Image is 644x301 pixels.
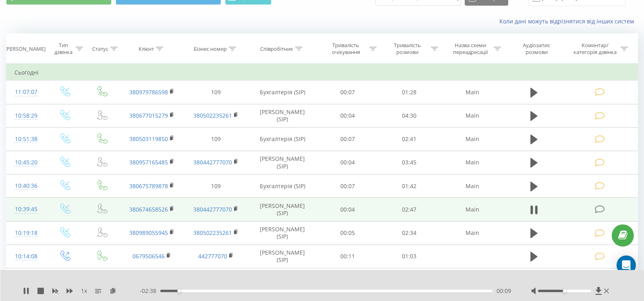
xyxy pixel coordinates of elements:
[129,135,168,143] a: 380503119850
[129,229,168,237] a: 380989055945
[572,42,619,56] div: Коментар/категорія дзвінка
[14,201,37,217] div: 10:39:45
[379,127,440,151] td: 02:41
[248,174,317,198] td: Бухгалтерія (SIP)
[81,287,87,295] span: 1 x
[139,46,154,52] div: Клієнт
[379,221,440,245] td: 02:34
[14,131,37,147] div: 10:51:38
[379,198,440,221] td: 02:47
[129,88,168,96] a: 380979786598
[440,221,504,245] td: Main
[317,221,379,245] td: 00:05
[440,174,504,198] td: Main
[317,127,379,151] td: 00:07
[248,104,317,127] td: [PERSON_NAME] (SIP)
[198,252,227,260] a: 442777070
[617,255,636,275] div: Open Intercom Messenger
[563,289,566,293] div: Accessibility label
[14,225,37,241] div: 10:19:18
[512,42,562,56] div: Аудіозапис розмови
[440,104,504,127] td: Main
[379,245,440,268] td: 01:03
[14,155,37,170] div: 10:45:20
[248,127,317,151] td: Бухгалтерія (SIP)
[140,287,160,295] span: - 02:38
[184,81,248,104] td: 109
[317,174,379,198] td: 00:07
[379,81,440,104] td: 01:28
[440,198,504,221] td: Main
[449,42,492,56] div: Назва схеми переадресації
[317,268,379,291] td: 00:22
[317,151,379,174] td: 00:04
[379,151,440,174] td: 03:45
[14,178,37,194] div: 10:40:36
[317,81,379,104] td: 00:07
[497,287,511,295] span: 00:09
[248,221,317,245] td: [PERSON_NAME] (SIP)
[248,81,317,104] td: Бухгалтерія (SIP)
[53,42,74,56] div: Тип дзвінка
[6,64,638,81] td: Сьогодні
[499,17,638,25] a: Коли дані можуть відрізнятися вiд інших систем
[129,112,168,119] a: 380677015279
[129,158,168,166] a: 380957165485
[248,151,317,174] td: [PERSON_NAME] (SIP)
[193,229,232,237] a: 380502235261
[379,174,440,198] td: 01:42
[317,245,379,268] td: 00:11
[260,46,293,52] div: Співробітник
[440,127,504,151] td: Main
[193,158,232,166] a: 380442777070
[324,42,367,56] div: Тривалість очікування
[194,46,227,52] div: Бізнес номер
[317,104,379,127] td: 00:04
[379,104,440,127] td: 04:30
[193,206,232,213] a: 380442777070
[440,81,504,104] td: Main
[14,249,37,264] div: 10:14:08
[178,289,181,293] div: Accessibility label
[248,268,317,291] td: [PERSON_NAME] (SIP)
[440,151,504,174] td: Main
[317,198,379,221] td: 00:04
[184,174,248,198] td: 109
[184,127,248,151] td: 109
[133,252,165,260] a: 0679506546
[14,84,37,100] div: 11:07:07
[248,198,317,221] td: [PERSON_NAME] (SIP)
[386,42,429,56] div: Тривалість розмови
[379,268,440,291] td: 00:04
[193,112,232,119] a: 380502235261
[248,245,317,268] td: [PERSON_NAME] (SIP)
[92,46,108,52] div: Статус
[129,182,168,190] a: 380675789878
[5,46,46,52] div: [PERSON_NAME]
[129,206,168,213] a: 380674658526
[14,108,37,124] div: 10:58:29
